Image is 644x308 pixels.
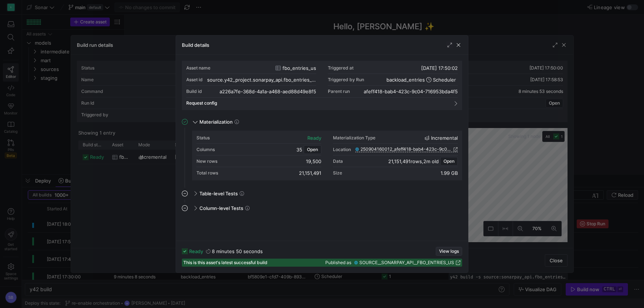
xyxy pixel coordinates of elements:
[333,159,343,164] div: Data
[364,89,458,94] div: afeff418-bab4-423c-9c04-716953bda4f5
[443,159,454,164] span: Open
[360,147,452,152] span: 250904160012_afeff418-bab4-423c-9c04-716953bda4f5
[328,89,350,94] span: Parent run
[433,77,456,83] span: Scheduler
[296,147,302,153] span: 35
[325,260,351,265] span: Published as
[186,65,210,71] div: Asset name
[423,158,439,164] span: 2m old
[355,147,458,152] a: 250904160012_afeff418-bab4-423c-9c04-716953bda4f5
[189,248,203,254] span: ready
[182,188,462,199] mat-expansion-panel-header: Table-level Tests
[199,191,238,196] span: Table-level Tests
[436,247,462,256] button: View logs
[439,249,459,254] span: View logs
[212,248,263,254] y42-duration: 8 minutes 50 seconds
[196,147,215,152] div: Columns
[333,135,375,140] div: Materialization Type
[333,147,351,152] div: Location
[354,260,461,265] a: SOURCE__SONARPAY_API__FBO_ENTRIES_US
[186,77,203,82] div: Asset id
[440,157,458,166] button: Open
[421,65,458,71] span: [DATE] 17:50:02
[386,77,425,83] span: backload_entries
[441,170,458,176] div: 1.99 GB
[186,98,458,109] mat-expansion-panel-header: Request config
[299,170,321,176] div: 21,151,491
[282,65,316,71] span: fbo_entries_us
[220,89,316,94] div: a226a7fe-368d-4a1a-a468-aed88d49e8f5
[328,77,364,82] div: Triggered by Run
[182,116,462,128] mat-expansion-panel-header: Materialization
[304,145,321,154] button: Open
[359,260,454,265] span: SOURCE__SONARPAY_API__FBO_ENTRIES_US
[196,159,217,164] div: New rows
[431,135,458,141] span: incremental
[182,202,462,214] mat-expansion-panel-header: Column-level Tests
[186,101,449,106] mat-panel-title: Request config
[328,65,353,71] div: Triggered at
[182,42,209,48] h3: Build details
[183,260,267,265] span: This is this asset's latest successful build
[199,205,243,211] span: Column-level Tests
[388,158,439,164] div: ,
[199,119,233,125] span: Materialization
[307,147,318,152] span: Open
[385,76,458,84] button: backload_entriesScheduler
[207,77,316,83] div: source.y42_project.sonarpay_api.fbo_entries_us
[388,158,422,164] span: 21,151,491 rows
[306,158,321,164] div: 19,500
[333,170,342,176] div: Size
[196,135,210,140] div: Status
[196,170,218,176] div: Total rows
[182,131,462,188] div: Materialization
[307,135,321,141] div: ready
[186,89,202,94] div: Build id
